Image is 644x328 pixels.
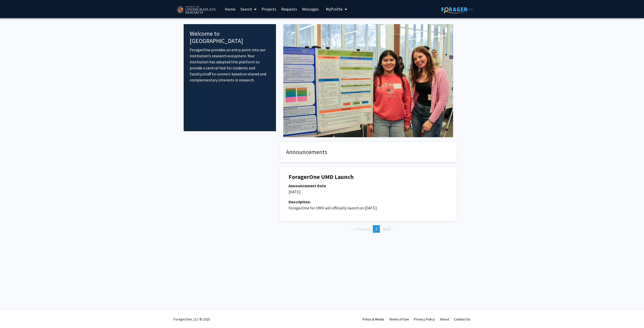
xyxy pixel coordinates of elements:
[300,0,321,18] a: Messages
[4,305,21,324] iframe: Chat
[279,0,300,18] a: Requests
[222,0,238,18] a: Home
[289,189,448,195] p: [DATE]
[283,24,453,137] img: Cover Image
[414,317,435,321] a: Privacy Policy
[440,317,449,321] a: About
[289,205,448,211] p: ForagerOne for UMD will officially launch on [DATE].
[286,149,450,156] h4: Announcements
[454,317,470,321] a: Contact Us
[289,173,448,181] h1: ForagerOne UMD Launch
[280,225,457,233] ul: Pagination
[383,226,391,231] span: Next
[375,226,377,231] span: 1
[259,0,279,18] a: Projects
[190,47,270,83] p: ForagerOne provides an entry point into our institution’s research ecosystem. Your institution ha...
[190,30,270,45] h4: Welcome to [GEOGRAPHIC_DATA]
[326,7,343,12] span: My Profile
[289,183,448,189] div: Announcement Date
[238,0,259,18] a: Search
[175,4,217,16] img: University of Maryland Logo
[441,6,473,13] img: ForagerOne Logo
[389,317,409,321] a: Terms of Use
[174,310,210,328] div: ForagerOne, LLC © 2025
[355,226,370,231] span: Previous
[289,199,448,205] div: Description:
[363,317,384,321] a: Press & Media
